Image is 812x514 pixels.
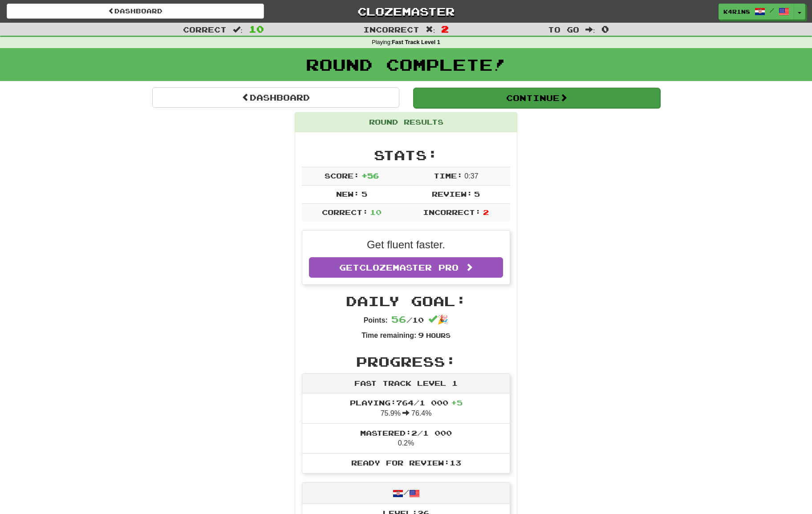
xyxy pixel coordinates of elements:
[295,113,517,132] div: Round Results
[474,190,480,198] span: 5
[7,4,264,19] a: Dashboard
[432,190,472,198] span: Review:
[302,148,510,162] h2: Stats:
[364,316,388,324] strong: Points:
[451,398,463,407] span: + 5
[322,208,368,216] span: Correct:
[351,458,461,467] span: Ready for Review: 13
[418,331,424,339] span: 9
[441,24,449,34] span: 2
[302,354,510,369] h2: Progress:
[183,25,227,34] span: Correct
[723,8,750,16] span: k4r1n8
[370,208,382,216] span: 10
[434,171,463,180] span: Time:
[3,56,809,73] h1: Round Complete!
[302,483,510,504] div: /
[302,393,510,424] li: 75.9% 76.4%
[152,87,399,108] a: Dashboard
[361,190,367,198] span: 5
[426,332,451,339] small: Hours
[464,172,478,180] span: 0 : 37
[363,25,419,34] span: Incorrect
[359,263,459,272] span: Clozemaster Pro
[413,88,660,108] button: Continue
[361,332,416,339] strong: Time remaining:
[548,25,579,34] span: To go
[483,208,489,216] span: 2
[770,7,774,13] span: /
[426,26,435,33] span: :
[391,316,424,324] span: / 10
[336,190,359,198] span: New:
[601,24,609,34] span: 0
[309,257,503,278] a: GetClozemaster Pro
[719,4,794,20] a: k4r1n8 /
[392,39,440,45] strong: Fast Track Level 1
[391,314,406,324] span: 56
[423,208,481,216] span: Incorrect:
[249,24,264,34] span: 10
[233,26,243,33] span: :
[325,171,359,180] span: Score:
[302,374,510,393] div: Fast Track Level 1
[428,315,448,324] span: 🎉
[309,237,503,252] p: Get fluent faster.
[585,26,595,33] span: :
[277,4,535,19] a: Clozemaster
[361,171,379,180] span: + 56
[350,398,463,407] span: Playing: 764 / 1 000
[302,423,510,454] li: 0.2%
[360,429,452,437] span: Mastered: 2 / 1 000
[302,294,510,308] h2: Daily Goal:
